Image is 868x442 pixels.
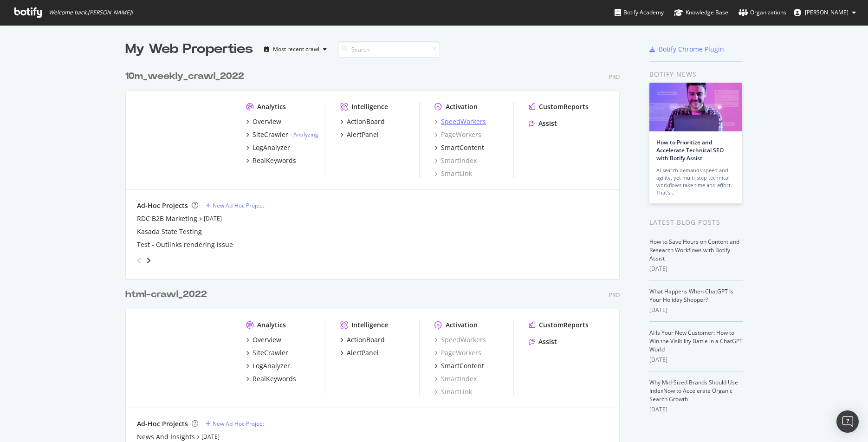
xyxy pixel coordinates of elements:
[351,320,388,330] div: Intelligence
[125,40,253,58] div: My Web Properties
[137,214,197,223] a: RDC B2B Marketing
[253,130,288,139] div: SiteCrawler
[125,70,244,83] div: 10m_weekly_crawl_2022
[293,130,318,138] a: Analyzing
[347,130,379,139] div: AlertPanel
[649,306,743,314] div: [DATE]
[246,348,288,357] a: SiteCrawler
[125,288,211,301] a: html-crawl_2022
[434,348,481,357] a: PageWorkers
[253,117,281,126] div: Overview
[446,102,478,111] div: Activation
[290,130,318,138] div: -
[659,45,724,54] div: Botify Chrome Plugin
[529,102,589,111] a: CustomReports
[446,320,478,330] div: Activation
[338,41,440,58] input: Search
[656,138,724,162] a: How to Prioritize and Accelerate Technical SEO with Botify Assist
[538,337,557,346] div: Assist
[434,361,484,370] a: SmartContent
[253,143,290,152] div: LogAnalyzer
[434,374,477,383] a: SmartIndex
[137,240,233,249] div: Test - Outlinks rendering issue
[441,361,484,370] div: SmartContent
[434,156,477,165] a: SmartIndex
[246,374,296,383] a: RealKeywords
[649,378,738,403] a: Why Mid-Sized Brands Should Use IndexNow to Accelerate Organic Search Growth
[609,73,620,81] div: Pro
[674,8,728,17] div: Knowledge Base
[347,348,379,357] div: AlertPanel
[340,117,385,126] a: ActionBoard
[253,348,288,357] div: SiteCrawler
[441,143,484,152] div: SmartContent
[529,320,589,330] a: CustomReports
[539,320,589,330] div: CustomReports
[340,130,379,139] a: AlertPanel
[649,405,743,414] div: [DATE]
[347,117,385,126] div: ActionBoard
[656,167,735,196] div: AI search demands speed and agility, yet multi-step technical workflows take time and effort. Tha...
[145,256,152,265] div: angle-right
[538,119,557,128] div: Assist
[213,420,264,428] div: New Ad-Hoc Project
[529,119,557,128] a: Assist
[137,320,231,396] img: www.Realtor.com
[213,201,264,209] div: New Ad-Hoc Project
[206,201,264,209] a: New Ad-Hoc Project
[649,356,743,364] div: [DATE]
[529,337,557,346] a: Assist
[434,117,486,126] a: SpeedWorkers
[836,410,859,433] div: Open Intercom Messenger
[246,361,290,370] a: LogAnalyzer
[257,102,286,111] div: Analytics
[351,102,388,111] div: Intelligence
[649,217,743,227] div: Latest Blog Posts
[257,320,286,330] div: Analytics
[434,387,472,396] a: SmartLink
[246,156,296,165] a: RealKeywords
[206,420,264,428] a: New Ad-Hoc Project
[434,169,472,178] a: SmartLink
[137,102,231,177] img: realtor.com
[649,69,743,79] div: Botify news
[786,5,863,20] button: [PERSON_NAME]
[649,329,743,353] a: AI Is Your New Customer: How to Win the Visibility Battle in a ChatGPT World
[649,238,739,262] a: How to Save Hours on Content and Research Workflows with Botify Assist
[246,130,318,139] a: SiteCrawler- Analyzing
[246,117,281,126] a: Overview
[340,335,385,344] a: ActionBoard
[125,70,248,83] a: 10m_weekly_crawl_2022
[137,432,195,442] a: News And Insights
[125,288,207,301] div: html-crawl_2022
[615,8,664,17] div: Botify Academy
[434,335,486,344] a: SpeedWorkers
[253,374,296,383] div: RealKeywords
[434,130,481,139] a: PageWorkers
[347,335,385,344] div: ActionBoard
[609,291,620,299] div: Pro
[805,8,849,16] span: Monika Kulkarni
[133,253,145,268] div: angle-left
[539,102,589,111] div: CustomReports
[246,143,290,152] a: LogAnalyzer
[204,214,222,222] a: [DATE]
[273,46,319,52] div: Most recent crawl
[137,227,202,236] a: Kasada State Testing
[649,287,733,304] a: What Happens When ChatGPT Is Your Holiday Shopper?
[253,361,290,370] div: LogAnalyzer
[649,265,743,273] div: [DATE]
[49,9,133,16] span: Welcome back, [PERSON_NAME] !
[137,201,188,210] div: Ad-Hoc Projects
[246,335,281,344] a: Overview
[253,156,296,165] div: RealKeywords
[649,45,724,54] a: Botify Chrome Plugin
[434,143,484,152] a: SmartContent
